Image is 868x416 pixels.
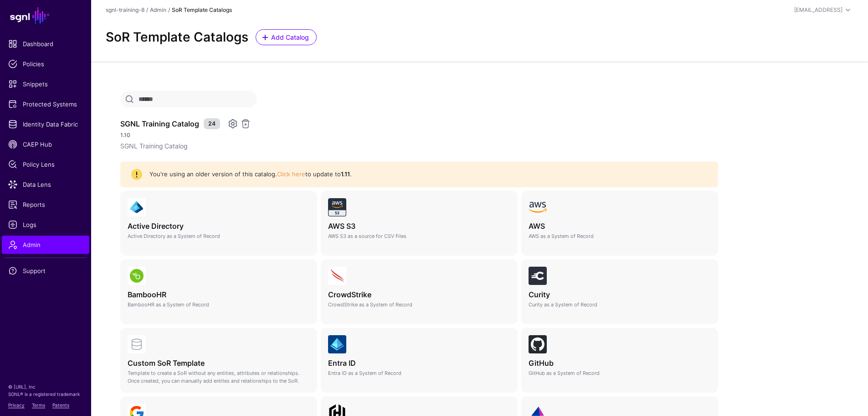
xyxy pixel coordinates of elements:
[150,6,166,13] a: Admin
[529,335,547,353] img: svg+xml;base64,PHN2ZyB3aWR0aD0iNjQiIGhlaWdodD0iNjQiIHZpZXdCb3g9IjAgMCA2NCA2NCIgZmlsbD0ibm9uZSIgeG...
[52,402,69,408] a: Patents
[142,170,707,179] div: You're using an older version of this catalog. to update to .
[128,198,146,216] img: svg+xml;base64,PHN2ZyB3aWR0aD0iNjQiIGhlaWdodD0iNjQiIHZpZXdCb3g9IjAgMCA2NCA2NCIgZmlsbD0ibm9uZSIgeG...
[270,32,310,42] span: Add Catalog
[2,175,89,194] a: Data Lens
[529,222,711,231] h4: AWS
[529,232,711,240] p: AWS as a System of Record
[8,100,83,109] span: Protected Systems
[106,30,248,45] h2: SoR Template Catalogs
[794,6,842,14] div: [EMAIL_ADDRESS]
[128,301,310,309] p: BambooHR as a System of Record
[328,222,510,231] h4: AWS S3
[8,140,83,149] span: CAEP Hub
[328,232,510,240] p: AWS S3 as a source for CSV Files
[32,402,45,408] a: Terms
[328,359,510,368] h4: Entra ID
[8,220,83,229] span: Logs
[8,402,25,408] a: Privacy
[8,200,83,209] span: Reports
[2,95,89,113] a: Protected Systems
[8,390,83,398] p: SGNL® is a registered trademark
[8,59,83,68] span: Policies
[120,141,718,151] p: SGNL Training Catalog
[2,195,89,214] a: Reports
[8,383,83,390] p: © [URL], Inc
[256,29,317,45] a: Add Catalog
[2,35,89,53] a: Dashboard
[328,335,346,353] img: svg+xml;base64,PHN2ZyB3aWR0aD0iNjQiIGhlaWdodD0iNjQiIHZpZXdCb3g9IjAgMCA2NCA2NCIgZmlsbD0ibm9uZSIgeG...
[341,170,350,178] strong: 1.11
[8,79,83,89] span: Snippets
[106,6,144,13] a: sgnl-training-8
[529,267,547,285] img: svg+xml;base64,PHN2ZyB3aWR0aD0iNjQiIGhlaWdodD0iNjQiIHZpZXdCb3g9IjAgMCA2NCA2NCIgZmlsbD0ibm9uZSIgeG...
[204,118,220,129] small: 24
[328,267,346,285] img: svg+xml;base64,PHN2ZyB3aWR0aD0iNjQiIGhlaWdodD0iNjQiIHZpZXdCb3g9IjAgMCA2NCA2NCIgZmlsbD0ibm9uZSIgeG...
[2,216,89,234] a: Logs
[128,369,310,384] p: Template to create a SoR without any entities, attributes or relationships. Once created, you can...
[328,290,510,299] h4: CrowdStrike
[529,198,547,216] img: svg+xml;base64,PHN2ZyB4bWxucz0iaHR0cDovL3d3dy53My5vcmcvMjAwMC9zdmciIHhtbG5zOnhsaW5rPSJodHRwOi8vd3...
[5,5,86,26] a: SGNL
[2,75,89,93] a: Snippets
[328,198,346,216] img: svg+xml;base64,PHN2ZyB3aWR0aD0iNjQiIGhlaWdodD0iNjQiIHZpZXdCb3g9IjAgMCA2NCA2NCIgZmlsbD0ibm9uZSIgeG...
[8,266,83,275] span: Support
[277,170,305,178] a: Click here
[529,369,711,377] p: GitHub as a System of Record
[2,155,89,174] a: Policy Lens
[2,236,89,254] a: Admin
[166,6,172,14] div: /
[328,369,510,377] p: Entra ID as a System of Record
[2,135,89,153] a: CAEP Hub
[8,180,83,189] span: Data Lens
[8,39,83,48] span: Dashboard
[128,267,146,285] img: svg+xml;base64,PHN2ZyB3aWR0aD0iNjQiIGhlaWdodD0iNjQiIHZpZXdCb3g9IjAgMCA2NCA2NCIgZmlsbD0ibm9uZSIgeG...
[128,222,310,231] h4: Active Directory
[8,120,83,129] span: Identity Data Fabric
[120,118,199,129] h3: SGNL Training Catalog
[128,359,310,368] h4: Custom SoR Template
[8,160,83,169] span: Policy Lens
[128,232,310,240] p: Active Directory as a System of Record
[172,6,232,13] strong: SoR Template Catalogs
[120,132,130,138] strong: 1.10
[2,115,89,133] a: Identity Data Fabric
[2,55,89,73] a: Policies
[144,6,150,14] div: /
[8,240,83,249] span: Admin
[529,301,711,309] p: Curity as a System of Record
[529,290,711,299] h4: Curity
[128,290,310,299] h4: BambooHR
[529,359,711,368] h4: GitHub
[328,301,510,309] p: CrowdStrike as a System of Record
